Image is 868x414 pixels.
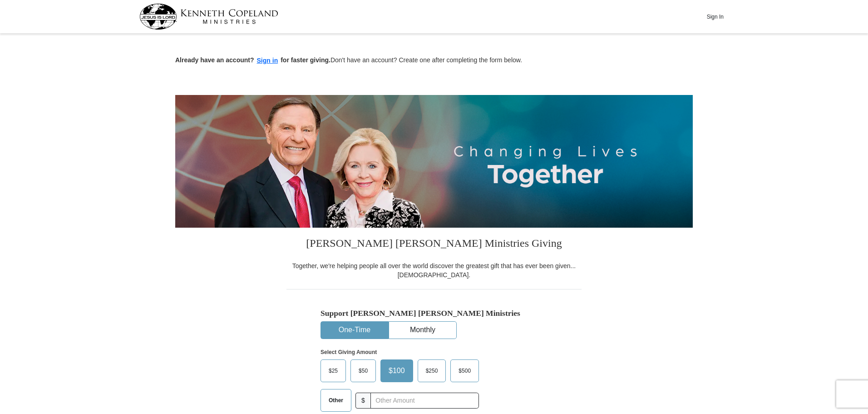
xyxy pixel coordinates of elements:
[139,4,278,30] img: kcm-header-logo.svg
[354,364,372,378] span: $50
[321,322,388,339] button: One-Time
[175,56,330,64] strong: Already have an account? for faster giving.
[384,364,409,378] span: $100
[421,364,443,378] span: $250
[701,10,729,24] button: Sign In
[286,228,582,261] h3: [PERSON_NAME] [PERSON_NAME] Ministries Giving
[254,55,281,66] button: Sign in
[286,261,582,279] div: Together, we're helping people all over the world discover the greatest gift that has ever been g...
[324,364,342,378] span: $25
[324,394,348,407] span: Other
[370,393,479,409] input: Other Amount
[321,309,547,318] h5: Support [PERSON_NAME] [PERSON_NAME] Ministries
[321,349,377,355] strong: Select Giving Amount
[454,364,475,378] span: $500
[389,322,456,339] button: Monthly
[355,393,371,409] span: $
[175,55,693,66] p: Don't have an account? Create one after completing the form below.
